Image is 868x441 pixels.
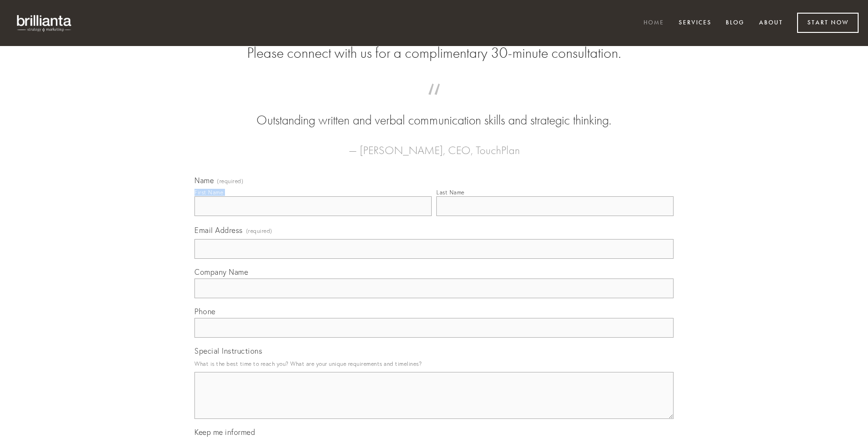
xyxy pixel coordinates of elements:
[194,176,214,185] span: Name
[194,267,248,277] span: Company Name
[246,224,272,237] span: (required)
[194,307,216,316] span: Phone
[797,13,859,33] a: Start Now
[673,15,718,31] a: Services
[209,93,659,111] span: “
[637,15,670,31] a: Home
[209,130,659,160] figcaption: — [PERSON_NAME], CEO, TouchPlan
[436,189,465,196] div: Last Name
[194,44,674,62] h2: Please connect with us for a complimentary 30-minute consultation.
[194,346,262,356] span: Special Instructions
[194,427,255,437] span: Keep me informed
[209,93,659,130] blockquote: Outstanding written and verbal communication skills and strategic thinking.
[9,9,80,37] img: brillianta - research, strategy, marketing
[753,15,789,31] a: About
[194,225,243,235] span: Email Address
[217,178,243,184] span: (required)
[194,189,223,196] div: First Name
[194,357,674,370] p: What is the best time to reach you? What are your unique requirements and timelines?
[720,15,751,31] a: Blog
